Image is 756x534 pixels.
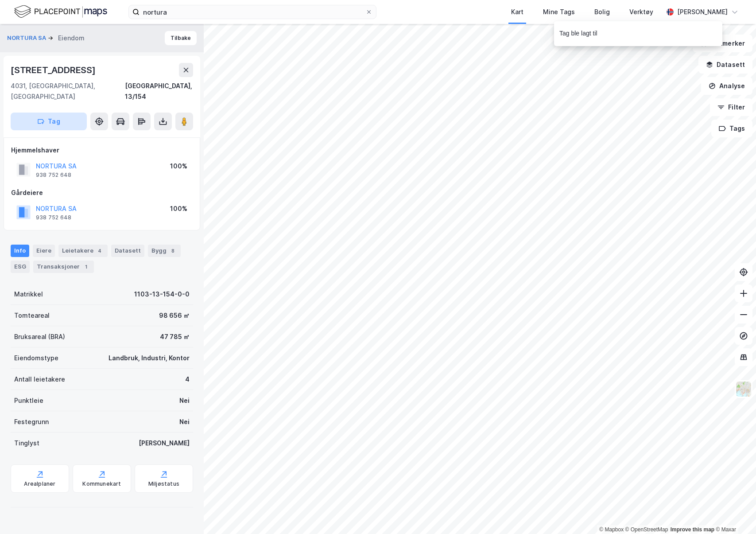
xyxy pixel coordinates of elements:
[33,245,55,257] div: Eiere
[160,331,190,342] div: 47 785 ㎡
[14,353,58,363] div: Eiendomstype
[11,261,30,273] div: ESG
[11,81,125,102] div: 4031, [GEOGRAPHIC_DATA], [GEOGRAPHIC_DATA]
[134,289,190,300] div: 1103-13-154-0-0
[14,374,65,385] div: Antall leietakere
[14,395,43,406] div: Punktleie
[170,203,187,214] div: 100%
[735,381,752,398] img: Z
[168,246,177,255] div: 8
[698,56,752,74] button: Datasett
[159,310,190,321] div: 98 656 ㎡
[139,438,190,448] div: [PERSON_NAME]
[559,28,597,39] div: Tag ble lagt til
[125,81,193,102] div: [GEOGRAPHIC_DATA], 13/154
[95,246,104,255] div: 4
[543,7,575,17] div: Mine Tags
[11,145,193,156] div: Hjemmelshaver
[82,480,121,487] div: Kommunekart
[140,5,365,19] input: Søk på adresse, matrikkel, gårdeiere, leietakere eller personer
[599,526,624,533] a: Mapbox
[677,7,728,17] div: [PERSON_NAME]
[712,491,756,534] iframe: Chat Widget
[701,77,752,95] button: Analyse
[165,31,197,45] button: Tilbake
[711,120,752,137] button: Tags
[14,310,50,321] div: Tomteareal
[14,4,107,19] img: logo.f888ab2527a4732fd821a326f86c7f29.svg
[185,374,190,385] div: 4
[58,245,108,257] div: Leietakere
[111,245,144,257] div: Datasett
[594,7,610,17] div: Bolig
[179,395,190,406] div: Nei
[179,417,190,427] div: Nei
[629,7,653,17] div: Verktøy
[14,438,39,448] div: Tinglyst
[14,417,49,427] div: Festegrunn
[11,245,29,257] div: Info
[7,34,48,43] button: NORTURA SA
[11,113,87,130] button: Tag
[33,261,94,273] div: Transaksjoner
[625,526,668,533] a: OpenStreetMap
[58,33,85,43] div: Eiendom
[81,262,90,271] div: 1
[36,172,71,179] div: 938 752 648
[170,161,187,172] div: 100%
[148,245,181,257] div: Bygg
[24,480,55,487] div: Arealplaner
[511,7,523,17] div: Kart
[671,526,714,533] a: Improve this map
[11,63,97,77] div: [STREET_ADDRESS]
[14,331,65,342] div: Bruksareal (BRA)
[36,214,71,221] div: 938 752 648
[11,187,193,198] div: Gårdeiere
[109,353,190,363] div: Landbruk, Industri, Kontor
[710,98,752,116] button: Filter
[148,480,179,487] div: Miljøstatus
[14,289,43,300] div: Matrikkel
